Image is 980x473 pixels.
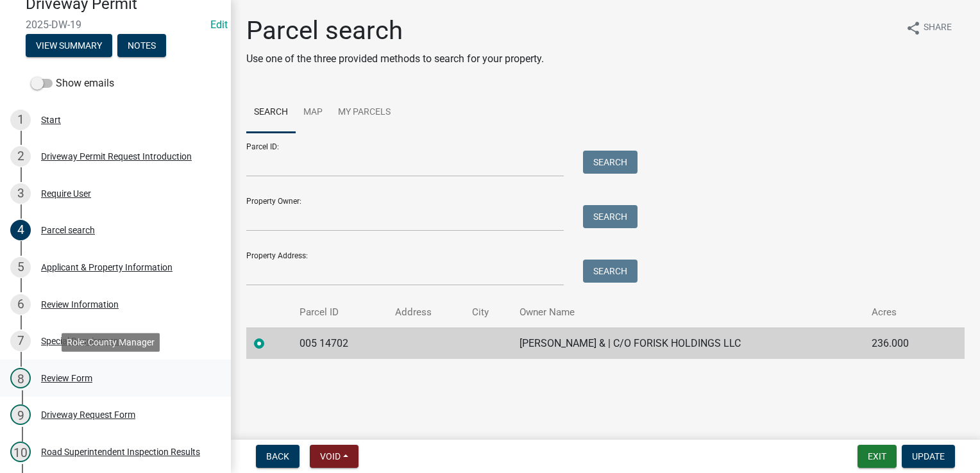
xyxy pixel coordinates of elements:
wm-modal-confirm: Summary [26,41,112,51]
span: Back [266,451,289,461]
button: Exit [857,445,897,468]
button: Back [256,445,300,468]
div: Driveway Permit Request Introduction [41,152,192,161]
div: Special Requirements [41,336,126,345]
div: Road Superintendent Inspection Results [41,447,200,456]
th: Parcel ID [292,297,387,328]
button: Void [310,445,359,468]
div: Review Information [41,300,119,309]
button: Update [902,445,955,468]
i: share [906,21,921,36]
div: 4 [10,220,31,240]
a: My Parcels [330,92,398,133]
div: Applicant & Property Information [41,263,173,272]
button: Search [583,151,638,174]
wm-modal-confirm: Notes [117,41,166,51]
span: 2025-DW-19 [26,19,205,31]
td: 005 14702 [292,328,387,359]
th: Address [387,297,464,328]
div: 5 [10,257,31,278]
div: 2 [10,146,31,167]
div: 8 [10,368,31,388]
td: [PERSON_NAME] & | C/O FORISK HOLDINGS LLC [512,328,863,359]
td: 236.000 [864,328,942,359]
p: Use one of the three provided methods to search for your property. [246,51,544,67]
button: shareShare [895,15,962,40]
button: View Summary [26,34,112,57]
div: 3 [10,183,31,204]
div: 10 [10,442,31,462]
wm-modal-confirm: Edit Application Number [210,19,228,31]
a: Search [246,92,296,133]
th: Acres [864,297,942,328]
button: Search [583,260,638,283]
th: Owner Name [512,297,863,328]
div: 6 [10,294,31,315]
div: Review Form [41,374,92,383]
div: Parcel search [41,226,95,235]
span: Void [320,451,341,461]
div: 9 [10,404,31,425]
div: Start [41,115,61,124]
span: Share [924,21,952,36]
div: 1 [10,110,31,130]
div: Role: County Manager [62,333,160,351]
div: Driveway Request Form [41,410,135,419]
span: Update [912,451,945,461]
button: Notes [117,34,166,57]
button: Search [583,205,638,228]
label: Show emails [31,76,114,91]
a: Edit [210,19,228,31]
th: City [464,297,512,328]
div: 7 [10,331,31,351]
h1: Parcel search [246,15,544,46]
a: Map [296,92,330,133]
div: Require User [41,189,91,198]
